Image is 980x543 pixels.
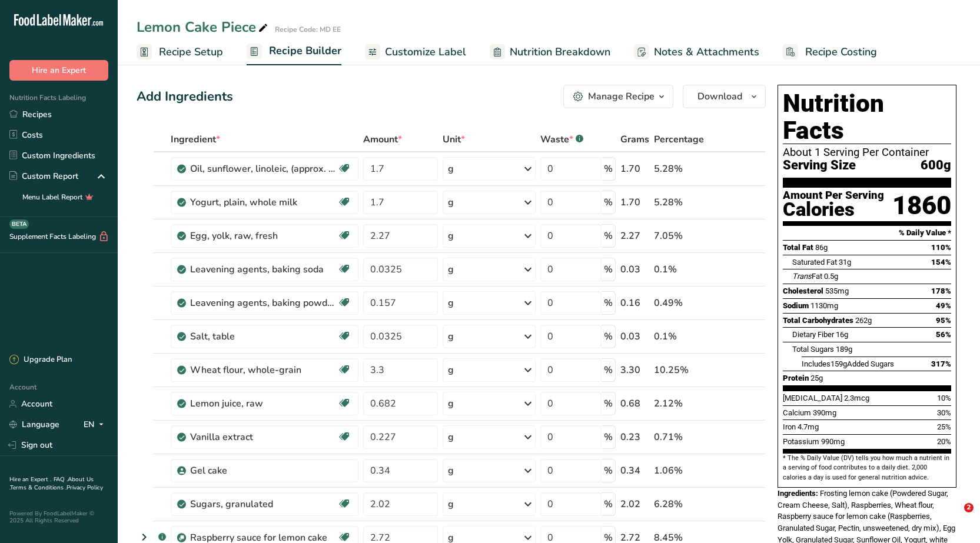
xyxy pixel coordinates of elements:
[490,39,610,65] a: Nutrition Breakdown
[783,190,884,201] div: Amount Per Serving
[783,437,819,446] span: Potassium
[805,44,877,60] span: Recipe Costing
[931,243,951,252] span: 110%
[620,329,649,344] div: 0.03
[177,534,186,542] img: Sub Recipe
[620,262,649,277] div: 0.03
[190,363,337,377] div: Wheat flour, whole-grain
[448,329,454,344] div: g
[654,464,710,478] div: 1.06%
[620,363,649,377] div: 3.30
[810,374,823,382] span: 25g
[936,301,951,310] span: 49%
[363,132,402,146] span: Amount
[783,226,951,240] section: % Daily Value *
[84,418,108,432] div: EN
[825,287,849,295] span: 535mg
[443,132,465,146] span: Unit
[783,454,951,482] section: * The % Daily Value (DV) tells you how much a nutrient in a serving of food contributes to a dail...
[620,162,649,176] div: 1.70
[620,296,649,310] div: 0.16
[792,272,822,281] span: Fat
[137,16,270,38] div: Lemon Cake Piece
[654,195,710,209] div: 5.28%
[190,397,337,411] div: Lemon juice, raw
[654,497,710,511] div: 6.28%
[448,162,454,176] div: g
[844,394,869,402] span: 2.3mcg
[798,422,819,431] span: 4.7mg
[830,359,847,368] span: 159g
[654,262,710,277] div: 0.1%
[190,464,337,478] div: Gel cake
[940,503,968,531] iframe: Intercom live chat
[171,132,220,146] span: Ingredient
[783,422,796,431] span: Iron
[448,363,454,377] div: g
[792,330,834,339] span: Dietary Fiber
[937,422,951,431] span: 25%
[654,363,710,377] div: 10.25%
[836,330,848,339] span: 16g
[620,229,649,243] div: 2.27
[448,397,454,411] div: g
[448,229,454,243] div: g
[921,158,951,173] span: 600g
[620,464,649,478] div: 0.34
[931,287,951,295] span: 178%
[190,497,337,511] div: Sugars, granulated
[190,262,337,277] div: Leavening agents, baking soda
[836,345,852,354] span: 189g
[839,258,851,266] span: 31g
[778,489,818,498] span: Ingredients:
[448,195,454,209] div: g
[137,39,223,65] a: Recipe Setup
[697,89,742,104] span: Download
[936,316,951,325] span: 95%
[275,24,341,35] div: Recipe Code: MD EE
[190,296,337,310] div: Leavening agents, baking powder, low-sodium
[540,132,583,146] div: Waste
[783,39,877,65] a: Recipe Costing
[654,397,710,411] div: 2.12%
[190,430,337,444] div: Vanilla extract
[448,464,454,478] div: g
[190,195,337,209] div: Yogurt, plain, whole milk
[792,345,834,354] span: Total Sugars
[448,296,454,310] div: g
[247,38,341,66] a: Recipe Builder
[654,132,704,146] span: Percentage
[190,229,337,243] div: Egg, yolk, raw, fresh
[620,195,649,209] div: 1.70
[783,408,811,417] span: Calcium
[9,414,59,435] a: Language
[10,484,67,492] a: Terms & Conditions .
[683,85,766,108] button: Download
[810,301,838,310] span: 1130mg
[813,408,836,417] span: 390mg
[936,330,951,339] span: 56%
[620,132,649,146] span: Grams
[269,43,341,59] span: Recipe Builder
[783,146,951,158] div: About 1 Serving Per Container
[448,430,454,444] div: g
[588,89,655,104] div: Manage Recipe
[448,262,454,277] div: g
[824,272,838,281] span: 0.5g
[855,316,872,325] span: 262g
[9,60,108,81] button: Hire an Expert
[964,503,974,512] span: 2
[802,359,894,368] span: Includes Added Sugars
[9,510,108,524] div: Powered By FoodLabelMaker © 2025 All Rights Reserved
[783,394,842,402] span: [MEDICAL_DATA]
[620,397,649,411] div: 0.68
[9,475,94,492] a: About Us .
[654,229,710,243] div: 7.05%
[931,258,951,266] span: 154%
[137,87,233,106] div: Add Ingredients
[654,296,710,310] div: 0.49%
[783,90,951,144] h1: Nutrition Facts
[190,162,337,176] div: Oil, sunflower, linoleic, (approx. 65%)
[821,437,845,446] span: 990mg
[9,219,29,229] div: BETA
